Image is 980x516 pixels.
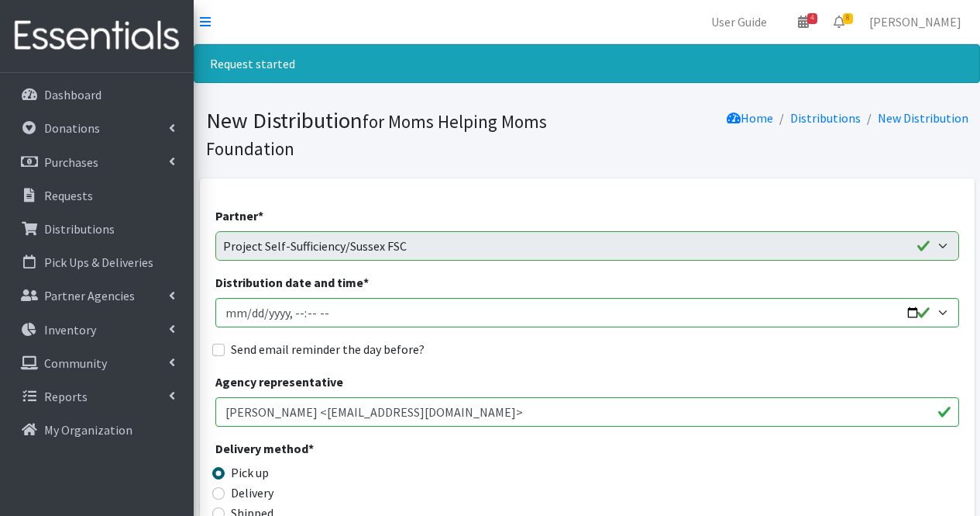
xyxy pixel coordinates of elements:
p: My Organization [44,422,132,438]
a: Donations [6,113,187,144]
p: Purchases [44,154,98,170]
p: Inventory [44,322,96,338]
a: Pick Ups & Deliveries [6,247,187,278]
a: 4 [786,6,821,37]
p: Distributions [44,221,115,237]
a: Home [727,110,773,126]
a: Dashboard [6,79,187,110]
a: Reports [6,381,187,412]
label: Delivery [231,483,273,502]
a: Distributions [6,213,187,244]
a: My Organization [6,414,187,445]
span: 4 [807,13,817,24]
a: 8 [821,6,857,37]
legend: Delivery method [215,439,401,463]
p: Requests [44,188,93,203]
small: for Moms Helping Moms Foundation [206,110,547,160]
abbr: required [363,275,369,290]
a: User Guide [699,6,779,37]
label: Partner [215,206,263,225]
a: [PERSON_NAME] [857,6,974,37]
label: Agency representative [215,372,343,391]
div: Request started [194,44,980,83]
p: Partner Agencies [44,288,135,303]
p: Reports [44,389,88,404]
label: Send email reminder the day before? [231,340,425,358]
a: Inventory [6,314,187,345]
label: Pick up [231,463,269,482]
abbr: required [308,441,314,456]
a: Purchases [6,147,187,178]
abbr: required [258,208,263,223]
img: HumanEssentials [6,10,187,62]
p: Community [44,355,107,371]
span: 8 [843,13,853,24]
p: Dashboard [44,87,101,102]
a: Distributions [790,110,861,126]
a: Community [6,348,187,379]
a: Requests [6,180,187,211]
a: New Distribution [878,110,968,126]
a: Partner Agencies [6,280,187,311]
p: Donations [44,120,100,136]
label: Distribution date and time [215,273,369,292]
p: Pick Ups & Deliveries [44,255,153,270]
h1: New Distribution [206,107,582,161]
